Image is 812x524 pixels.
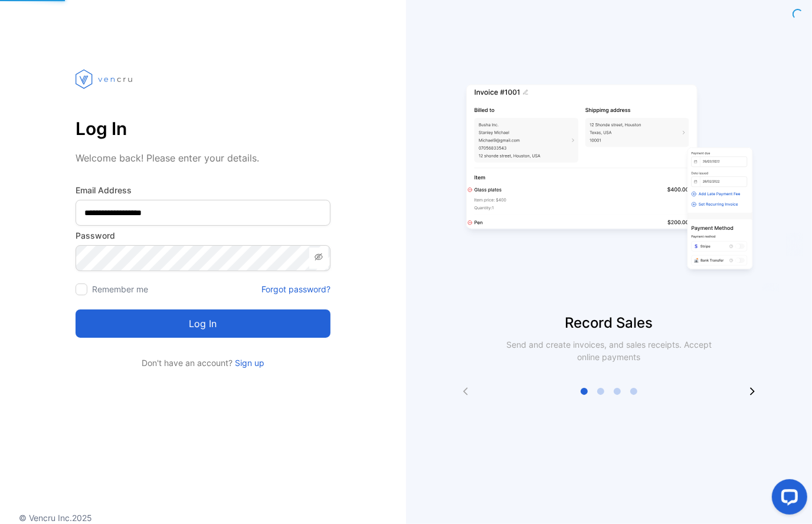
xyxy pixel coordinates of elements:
p: Don't have an account? [76,357,330,369]
a: Sign up [233,358,264,368]
iframe: LiveChat chat widget [762,474,812,524]
img: slider image [461,47,757,312]
a: Forgot password? [261,283,330,295]
label: Password [76,229,330,242]
p: Send and create invoices, and sales receipts. Accept online payments [496,338,722,363]
button: Log in [76,309,330,338]
img: vencru logo [76,47,135,111]
label: Remember me [92,284,148,294]
p: Welcome back! Please enter your details. [76,151,330,165]
p: Log In [76,114,330,143]
p: Record Sales [406,312,812,334]
label: Email Address [76,184,330,196]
